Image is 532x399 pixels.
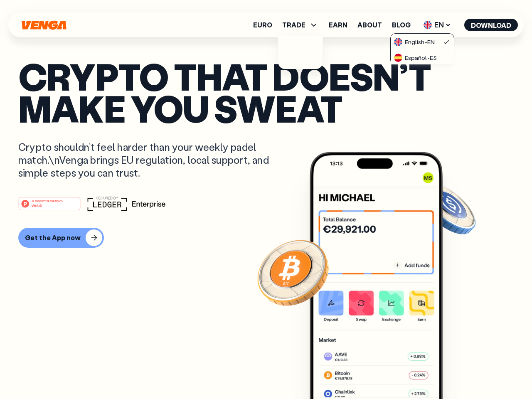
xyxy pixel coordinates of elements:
img: flag-uk [424,21,432,29]
img: flag-uk [394,38,402,46]
a: Get the App now [18,228,514,248]
a: flag-ukEnglish-EN [391,34,454,49]
span: TRADE [282,20,319,30]
div: Español - ES [394,54,437,62]
a: About [357,22,382,28]
a: Earn [329,22,347,28]
img: flag-es [394,54,402,62]
tspan: Web3 [32,203,42,207]
button: Download [464,19,518,31]
div: Get the App now [25,234,81,242]
svg: Home [21,20,67,30]
p: Crypto that doesn’t make you sweat [18,60,514,124]
button: Get the App now [18,228,104,248]
img: USDC coin [418,179,478,239]
span: EN [421,18,454,32]
a: Euro [253,22,272,28]
span: TRADE [282,22,305,28]
a: Blog [392,22,411,28]
p: Crypto shouldn’t feel harder than your weekly padel match.\nVenga brings EU regulation, local sup... [18,140,281,180]
a: flag-esEspañol-ES [391,49,454,65]
a: #1 PRODUCT OF THE MONTHWeb3 [18,202,81,212]
img: Bitcoin [256,235,330,310]
div: English - EN [394,38,435,46]
tspan: #1 PRODUCT OF THE MONTH [32,199,63,202]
